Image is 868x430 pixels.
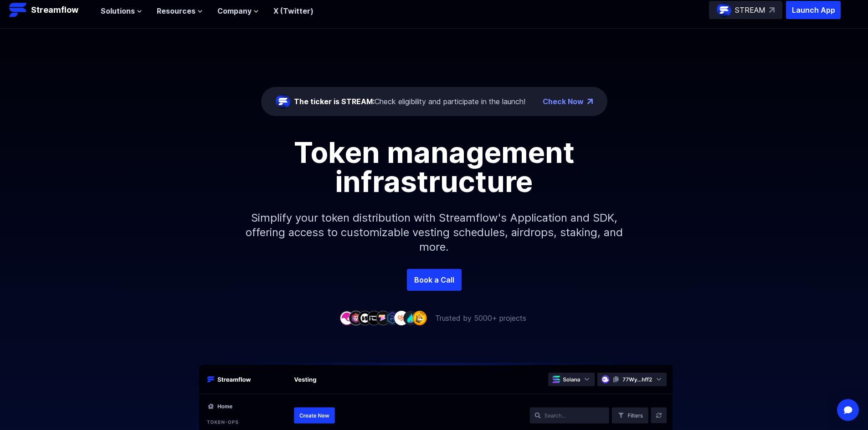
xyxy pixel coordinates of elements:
[717,3,731,17] img: streamflow-logo-circle.png
[376,311,390,325] img: company-5
[157,5,195,16] span: Resources
[101,5,142,16] button: Solutions
[786,1,841,19] button: Launch App
[9,1,92,19] a: Streamflow
[587,99,593,104] img: top-right-arrow.png
[412,311,427,325] img: company-9
[294,96,525,107] div: Check eligibility and participate in the launch!
[367,311,381,325] img: company-4
[217,5,259,16] button: Company
[101,5,135,16] span: Solutions
[238,196,630,269] p: Simplify your token distribution with Streamflow's Application and SDK, offering access to custom...
[31,4,78,16] p: Streamflow
[339,311,354,325] img: company-1
[394,311,409,325] img: company-7
[385,311,400,325] img: company-6
[294,97,375,106] span: The ticker is STREAM:
[543,96,584,107] a: Check Now
[709,1,782,19] a: STREAM
[276,94,290,109] img: streamflow-logo-circle.png
[403,311,418,325] img: company-8
[273,6,313,15] a: X (Twitter)
[358,311,372,325] img: company-3
[435,313,526,324] p: Trusted by 5000+ projects
[837,399,859,421] div: Open Intercom Messenger
[157,5,203,16] button: Resources
[9,1,27,19] img: Streamflow Logo
[407,269,462,291] a: Book a Call
[349,311,363,325] img: company-2
[735,5,765,15] p: STREAM
[229,138,639,196] h1: Token management infrastructure
[217,5,252,16] span: Company
[769,7,775,13] img: top-right-arrow.svg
